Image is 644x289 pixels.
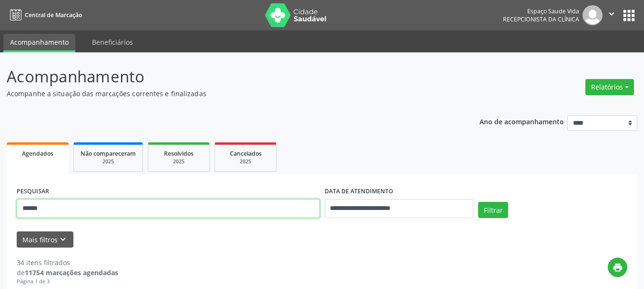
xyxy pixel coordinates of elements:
button: Mais filtroskeyboard_arrow_down [17,231,73,248]
label: DATA DE ATENDIMENTO [325,184,393,199]
i: keyboard_arrow_down [58,234,68,245]
a: Beneficiários [85,34,140,50]
div: 34 itens filtrados [17,258,118,268]
button: print [608,258,627,277]
button: Filtrar [478,202,508,218]
span: Resolvidos [164,149,194,158]
p: Acompanhamento [7,65,448,89]
p: Ano de acompanhamento [480,115,564,127]
img: img [583,5,603,25]
div: de [17,268,118,278]
button: apps [621,7,637,24]
i: print [613,262,623,273]
div: Página 1 de 3 [17,278,118,286]
label: PESQUISAR [17,184,49,199]
a: Acompanhamento [3,34,75,52]
span: Cancelados [230,149,262,158]
div: 2025 [81,158,136,165]
button:  [603,5,621,25]
span: Agendados [22,149,53,158]
a: Central de Marcação [7,7,82,23]
strong: 11754 marcações agendadas [25,268,118,277]
span: Não compareceram [81,149,136,158]
span: Central de Marcação [25,11,82,19]
div: 2025 [222,158,269,165]
p: Acompanhe a situação das marcações correntes e finalizadas [7,89,448,99]
div: Espaço Saude Vida [503,7,579,15]
i:  [606,9,617,19]
div: 2025 [155,158,203,165]
span: Recepcionista da clínica [503,15,579,23]
button: Relatórios [585,79,634,95]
